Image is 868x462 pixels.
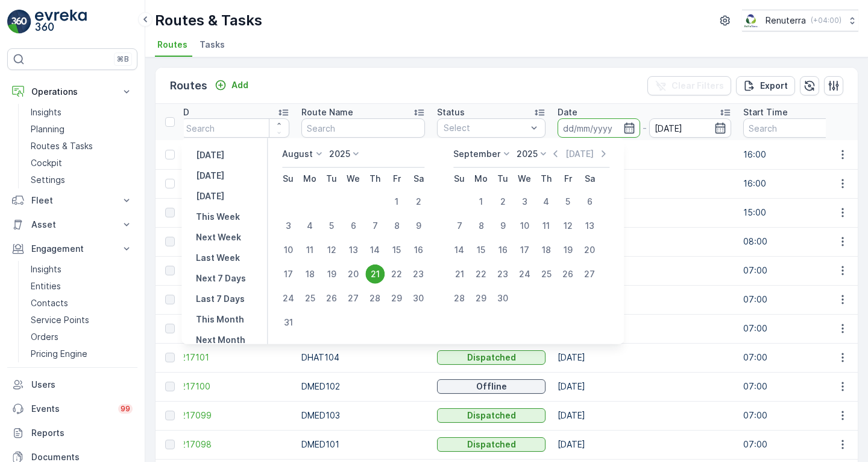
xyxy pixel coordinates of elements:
div: Toggle Row Selected [165,237,175,246]
a: Reports [7,421,137,445]
p: Routes & Tasks [155,11,262,30]
div: Toggle Row Selected [165,411,175,420]
div: 6 [344,216,363,236]
p: Last 7 Days [196,293,245,305]
p: Last Week [196,252,240,264]
div: 9 [409,216,428,236]
button: Next 7 Days [191,271,251,286]
a: Planning [26,121,137,138]
p: Insights [31,106,61,118]
img: Screenshot_2024-07-26_at_13.33.01.png [742,14,761,27]
p: Reports [31,427,133,439]
button: Fleet [7,188,137,213]
div: 8 [471,216,491,236]
td: DMED102 [295,372,431,401]
button: Renuterra(+04:00) [742,10,858,31]
td: 07:00 [737,285,858,314]
div: 10 [515,216,534,236]
div: 4 [300,216,319,236]
p: This Month [196,313,244,326]
p: Routes & Tasks [31,140,93,152]
th: Thursday [364,168,386,190]
div: 30 [409,289,428,308]
p: Renuterra [766,14,806,27]
a: Cockpit [26,155,137,172]
td: 07:00 [737,343,858,372]
td: DHAT104 [295,343,431,372]
div: 16 [493,240,512,260]
p: Asset [31,219,113,231]
div: 1 [471,192,491,211]
div: 11 [536,216,556,236]
td: 07:00 [737,401,858,430]
div: 7 [450,216,469,236]
td: [DATE] [552,198,737,227]
a: 217100 [181,380,289,393]
a: Insights [26,104,137,121]
p: Add [231,79,248,91]
div: 20 [580,240,599,260]
p: [DATE] [196,170,224,182]
td: 07:00 [737,372,858,401]
p: 2025 [329,148,350,160]
div: 27 [580,265,599,284]
td: 07:00 [737,256,858,285]
button: Export [736,76,795,95]
p: ( +04:00 ) [811,16,841,25]
button: Add [210,78,253,92]
button: This Week [191,210,245,224]
p: Settings [31,174,65,186]
p: Status [437,106,465,118]
p: Fleet [31,194,113,207]
span: Routes [157,39,187,51]
div: 26 [558,265,577,284]
p: Routes [170,77,207,94]
p: Next Month [196,334,245,346]
div: 30 [493,289,512,308]
div: 20 [344,265,363,284]
p: Entities [31,280,61,292]
div: 21 [365,265,385,284]
input: Search [743,118,852,138]
input: Search [301,118,425,138]
div: 17 [278,265,298,284]
td: [DATE] [552,343,737,372]
button: Dispatched [437,350,546,365]
th: Monday [470,168,492,190]
a: Events99 [7,397,137,421]
p: Route Name [301,106,353,118]
th: Sunday [277,168,299,190]
div: 21 [450,265,469,284]
div: Toggle Row Selected [165,295,175,304]
p: Clear Filters [671,80,724,92]
button: Dispatched [437,408,546,423]
th: Friday [386,168,407,190]
p: Cockpit [31,157,62,169]
p: Dispatched [467,351,516,364]
td: [DATE] [552,140,737,169]
div: 12 [558,216,577,236]
div: Toggle Row Selected [165,353,175,362]
div: 26 [322,289,341,308]
a: 217098 [181,438,289,451]
td: 08:00 [737,227,858,256]
p: Contacts [31,297,68,309]
div: 22 [387,265,406,284]
p: Service Points [31,314,89,326]
div: 5 [558,192,577,211]
div: 13 [580,216,599,236]
div: 19 [322,265,341,284]
div: 28 [450,289,469,308]
div: 2 [409,192,428,211]
button: Yesterday [191,148,229,162]
p: Engagement [31,243,113,255]
div: 4 [536,192,556,211]
p: [DATE] [565,148,594,160]
div: 10 [278,240,298,260]
a: 217101 [181,351,289,364]
button: Today [191,168,229,183]
div: 29 [387,289,406,308]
